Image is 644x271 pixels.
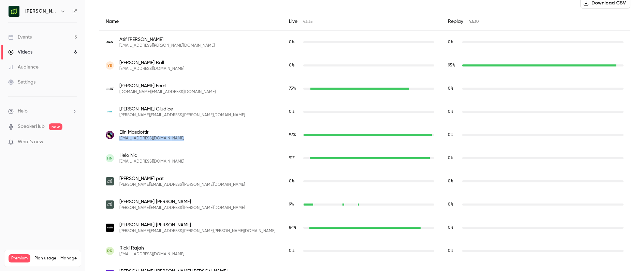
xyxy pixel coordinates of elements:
[119,129,184,136] span: Elin Masdottir
[289,226,296,230] span: 84 %
[448,248,459,254] span: Replay watch time
[289,132,300,138] span: Live watch time
[8,34,32,41] div: Events
[289,39,300,45] span: Live watch time
[448,226,454,230] span: 0 %
[119,136,184,141] span: [EMAIL_ADDRESS][DOMAIN_NAME]
[119,152,184,159] span: Helo Nic
[18,108,28,115] span: Help
[106,200,114,209] img: getmoss.com
[119,182,245,187] span: [PERSON_NAME][EMAIL_ADDRESS][PERSON_NAME][DOMAIN_NAME]
[106,177,114,185] img: getmoss.com
[289,109,300,115] span: Live watch time
[448,249,454,253] span: 0 %
[99,13,282,31] div: Name
[99,216,630,239] div: adelina.paul@mollie.com
[289,225,300,231] span: Live watch time
[448,155,459,161] span: Replay watch time
[119,198,245,205] span: [PERSON_NAME] [PERSON_NAME]
[106,38,114,46] img: sifi.sa
[119,66,184,72] span: [EMAIL_ADDRESS][DOMAIN_NAME]
[106,108,114,116] img: hahnplastics.co.uk
[119,43,215,48] span: [EMAIL_ADDRESS][PERSON_NAME][DOMAIN_NAME]
[9,254,30,262] span: Premium
[289,63,295,67] span: 0 %
[60,256,77,261] a: Manage
[448,201,459,208] span: Replay watch time
[119,106,245,112] span: [PERSON_NAME] Giudice
[119,222,275,228] span: [PERSON_NAME] [PERSON_NAME]
[99,239,630,262] div: ricki@dndtradinggroup.com
[448,86,459,92] span: Replay watch time
[448,63,455,67] span: 95 %
[34,256,56,261] span: Plan usage
[99,147,630,170] div: hello@nicmansur.design
[119,89,216,95] span: [DOMAIN_NAME][EMAIL_ADDRESS][DOMAIN_NAME]
[448,156,454,160] span: 0 %
[99,123,630,147] div: elin@majortom.cc
[448,40,454,44] span: 0 %
[448,225,459,231] span: Replay watch time
[119,228,275,234] span: [PERSON_NAME][EMAIL_ADDRESS][PERSON_NAME][PERSON_NAME][DOMAIN_NAME]
[289,179,295,183] span: 0 %
[119,36,215,43] span: Atif [PERSON_NAME]
[119,159,184,164] span: [EMAIL_ADDRESS][DOMAIN_NAME]
[99,54,630,77] div: yibal75702@lanipe.com
[282,13,441,31] div: Live
[8,108,77,115] li: help-dropdown-opener
[289,133,296,137] span: 97 %
[69,139,77,145] iframe: Noticeable Trigger
[289,249,295,253] span: 0 %
[106,131,114,139] img: majortom.cc
[119,59,184,66] span: [PERSON_NAME] Ball
[448,87,454,91] span: 0 %
[448,110,454,114] span: 0 %
[289,155,300,161] span: Live watch time
[18,138,43,146] span: What's new
[106,85,114,93] img: dataiq.global
[99,193,630,216] div: aashish.pattni@getmoss.com
[469,20,479,24] span: 43:30
[8,49,32,56] div: Videos
[289,62,300,69] span: Live watch time
[448,133,454,137] span: 0 %
[107,62,113,69] span: YB
[303,20,313,24] span: 43:35
[289,178,300,184] span: Live watch time
[18,123,45,130] a: SpeakerHub
[106,224,114,232] img: mollie.com
[448,178,459,184] span: Replay watch time
[119,82,216,89] span: [PERSON_NAME] Ford
[448,132,459,138] span: Replay watch time
[119,245,184,252] span: Ricki Rajah
[289,248,300,254] span: Live watch time
[448,39,459,45] span: Replay watch time
[448,179,454,183] span: 0 %
[289,86,300,92] span: Live watch time
[119,175,245,182] span: [PERSON_NAME] pat
[289,40,295,44] span: 0 %
[107,248,113,254] span: RR
[99,77,630,100] div: emma.ford@dataiq.global
[107,155,113,161] span: HN
[289,87,296,91] span: 75 %
[448,62,459,69] span: Replay watch time
[289,110,295,114] span: 0 %
[99,170,630,193] div: aashish.pattni+1@getmoss.com
[8,64,39,71] div: Audience
[99,100,630,123] div: marcella.giudice@hahnplastics.co.uk
[119,205,245,211] span: [PERSON_NAME][EMAIL_ADDRESS][PERSON_NAME][DOMAIN_NAME]
[25,8,57,15] h6: [PERSON_NAME] UK
[441,13,630,31] div: Replay
[119,112,245,118] span: [PERSON_NAME][EMAIL_ADDRESS][PERSON_NAME][DOMAIN_NAME]
[448,202,454,207] span: 0 %
[8,79,35,86] div: Settings
[9,6,19,17] img: Moss UK
[448,109,459,115] span: Replay watch time
[49,123,62,130] span: new
[289,202,294,207] span: 9 %
[289,156,295,160] span: 91 %
[289,201,300,208] span: Live watch time
[119,252,184,257] span: [EMAIL_ADDRESS][DOMAIN_NAME]
[99,31,630,54] div: atif.adam@sifi.sa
